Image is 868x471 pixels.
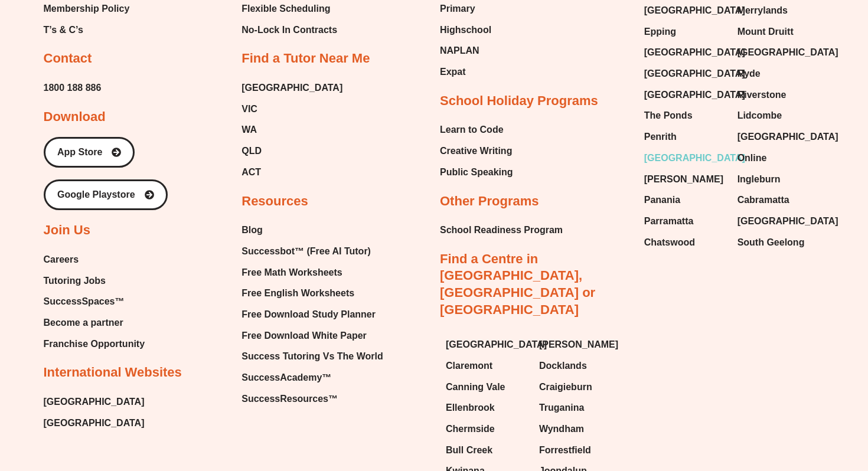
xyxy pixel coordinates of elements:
[738,171,819,188] a: Ingleburn
[242,50,370,67] h2: Find a Tutor Near Me
[44,393,145,411] a: [GEOGRAPHIC_DATA]
[644,107,693,125] span: The Ponds
[44,272,145,290] a: Tutoring Jobs
[644,234,695,251] span: Chatswood
[738,44,819,61] a: [GEOGRAPHIC_DATA]
[242,142,262,160] span: QLD
[242,327,367,345] span: Free Download White Paper
[440,42,497,60] a: NAPLAN
[57,148,102,157] span: App Store
[242,243,371,260] span: Successbot™ (Free AI Tutor)
[446,420,527,438] a: Chermside
[738,65,819,83] a: Ryde
[644,2,726,19] a: [GEOGRAPHIC_DATA]
[539,399,621,417] a: Truganina
[644,149,726,167] a: [GEOGRAPHIC_DATA]
[738,44,838,61] span: [GEOGRAPHIC_DATA]
[242,21,342,39] a: No-Lock In Contracts
[242,193,308,210] h2: Resources
[44,314,123,332] span: Become a partner
[738,86,787,104] span: Riverstone
[242,264,383,282] a: Free Math Worksheets
[44,293,125,310] span: SuccessSpaces™
[738,171,781,188] span: Ingleburn
[539,378,621,396] a: Craigieburn
[242,390,383,408] a: SuccessResources™
[44,179,168,210] a: Google Playstore
[242,100,257,118] span: VIC
[738,191,789,209] span: Cabramatta
[738,2,788,19] span: Merrylands
[539,378,592,396] span: Craigieburn
[44,335,145,353] span: Franchise Opportunity
[44,251,79,269] span: Careers
[440,193,539,210] h2: Other Programs
[644,86,726,104] a: [GEOGRAPHIC_DATA]
[738,234,805,251] span: South Geelong
[446,399,527,417] a: Ellenbrook
[242,390,338,408] span: SuccessResources™
[242,264,342,282] span: Free Math Worksheets
[440,63,466,81] span: Expat
[644,234,726,251] a: Chatswood
[440,251,595,317] a: Find a Centre in [GEOGRAPHIC_DATA], [GEOGRAPHIC_DATA] or [GEOGRAPHIC_DATA]
[644,107,726,125] a: The Ponds
[644,86,745,104] span: [GEOGRAPHIC_DATA]
[446,357,527,375] a: Claremont
[539,336,621,354] a: [PERSON_NAME]
[440,121,513,139] a: Learn to Code
[644,191,726,209] a: Panania
[644,65,726,83] a: [GEOGRAPHIC_DATA]
[440,21,491,39] span: Highschool
[644,171,726,188] a: [PERSON_NAME]
[440,21,497,39] a: Highschool
[242,142,342,160] a: QLD
[665,338,868,471] iframe: Chat Widget
[644,128,726,146] a: Penrith
[738,234,819,251] a: South Geelong
[644,23,726,41] a: Epping
[738,212,819,230] a: [GEOGRAPHIC_DATA]
[738,107,819,125] a: Lidcombe
[446,378,505,396] span: Canning Vale
[644,23,676,41] span: Epping
[440,221,563,239] a: School Readiness Program
[242,21,337,39] span: No-Lock In Contracts
[242,348,383,365] a: Success Tutoring Vs The World
[440,63,497,81] a: Expat
[738,149,767,167] span: Online
[242,306,383,323] a: Free Download Study Planner
[644,44,745,61] span: [GEOGRAPHIC_DATA]
[539,420,584,438] span: Wyndham
[738,149,819,167] a: Online
[644,171,723,188] span: [PERSON_NAME]
[644,212,694,230] span: Parramatta
[242,100,342,118] a: VIC
[738,107,782,125] span: Lidcombe
[644,65,745,83] span: [GEOGRAPHIC_DATA]
[644,191,680,209] span: Panania
[446,336,547,354] span: [GEOGRAPHIC_DATA]
[738,128,838,146] span: [GEOGRAPHIC_DATA]
[242,306,376,323] span: Free Download Study Planner
[440,163,513,181] span: Public Speaking
[539,420,621,438] a: Wyndham
[539,357,587,375] span: Docklands
[44,79,102,97] span: 1800 188 886
[644,44,726,61] a: [GEOGRAPHIC_DATA]
[738,86,819,104] a: Riverstone
[44,50,92,67] h2: Contact
[242,284,383,302] a: Free English Worksheets
[446,441,527,459] a: Bull Creek
[738,65,761,83] span: Ryde
[44,414,145,432] a: [GEOGRAPHIC_DATA]
[242,79,342,97] a: [GEOGRAPHIC_DATA]
[446,378,527,396] a: Canning Vale
[446,441,492,459] span: Bull Creek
